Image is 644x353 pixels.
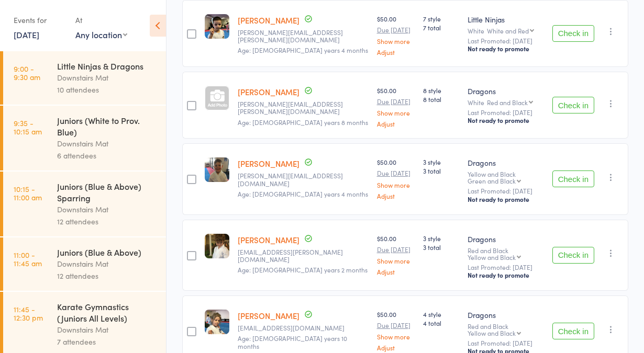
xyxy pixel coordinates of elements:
small: Due [DATE] [377,246,415,253]
span: 3 style [423,157,459,166]
div: Not ready to promote [468,271,544,279]
div: Dragons [468,157,544,168]
div: $50.00 [377,234,415,275]
small: Due [DATE] [377,98,415,105]
div: 10 attendees [57,84,157,96]
a: Adjust [377,192,415,199]
span: 3 total [423,243,459,252]
span: Age: [DEMOGRAPHIC_DATA] years 10 months [238,334,347,350]
span: Age: [DEMOGRAPHIC_DATA] years 2 months [238,265,368,274]
a: Show more [377,181,415,188]
div: 12 attendees [57,270,157,282]
div: Not ready to promote [468,195,544,203]
img: image1744700704.png [205,234,229,258]
div: Dragons [468,310,544,320]
small: Due [DATE] [377,26,415,33]
span: 4 style [423,310,459,318]
time: 9:00 - 9:30 am [14,64,40,81]
span: Age: [DEMOGRAPHIC_DATA] years 8 months [238,118,368,127]
span: Age: [DEMOGRAPHIC_DATA] years 4 months [238,45,368,54]
div: Downstairs Mat [57,324,157,336]
span: 7 total [423,23,459,32]
a: Show more [377,333,415,340]
img: image1748499817.png [205,14,229,39]
div: White [468,99,544,106]
img: image1730180078.png [205,157,229,182]
small: Last Promoted: [DATE] [468,37,544,44]
button: Check in [552,97,594,113]
div: 12 attendees [57,215,157,227]
div: Yellow and Black [468,170,544,184]
div: Juniors (White to Prov. Blue) [57,115,157,138]
div: Karate Gymnastics (Juniors All Levels) [57,301,157,324]
a: [PERSON_NAME] [238,234,299,245]
div: $50.00 [377,14,415,55]
small: Due [DATE] [377,322,415,329]
small: Michelle.talic@gmail.com [238,29,369,44]
div: Little Ninjas & Dragons [57,60,157,72]
button: Check in [552,323,594,339]
div: $50.00 [377,86,415,127]
small: georgie.olsen@gmail.com [238,248,369,264]
span: 8 total [423,95,459,104]
div: Red and Black [468,323,544,336]
div: Downstairs Mat [57,203,157,215]
small: Due [DATE] [377,169,415,177]
button: Check in [552,25,594,42]
span: 4 total [423,318,459,327]
div: Yellow and Black [468,329,516,336]
small: Last Promoted: [DATE] [468,264,544,271]
a: [PERSON_NAME] [238,15,299,26]
a: Adjust [377,344,415,351]
div: 6 attendees [57,150,157,162]
small: Michelle.talic@gmail.com [238,100,369,116]
a: Adjust [377,49,415,55]
div: Downstairs Mat [57,138,157,150]
span: 8 style [423,86,459,95]
button: Check in [552,170,594,187]
a: 9:35 -10:15 amJuniors (White to Prov. Blue)Downstairs Mat6 attendees [3,106,166,170]
a: 11:00 -11:45 amJuniors (Blue & Above)Downstairs Mat12 attendees [3,237,166,291]
a: Show more [377,109,415,116]
time: 9:35 - 10:15 am [14,119,42,135]
a: [DATE] [14,29,39,40]
div: White [468,27,544,34]
a: Adjust [377,268,415,275]
a: Show more [377,257,415,264]
time: 11:45 - 12:30 pm [14,305,43,322]
div: Not ready to promote [468,116,544,124]
div: $50.00 [377,157,415,199]
div: $50.00 [377,310,415,351]
a: Adjust [377,120,415,127]
div: Events for [14,12,65,29]
span: 3 total [423,166,459,175]
a: [PERSON_NAME] [238,310,299,321]
div: 7 attendees [57,336,157,348]
img: image1699047960.png [205,310,229,334]
small: k.tamis@gmail.com [238,172,369,187]
div: Dragons [468,234,544,244]
button: Check in [552,247,594,264]
a: 10:15 -11:00 amJuniors (Blue & Above) SparringDownstairs Mat12 attendees [3,172,166,236]
a: [PERSON_NAME] [238,158,299,169]
div: White and Red [487,27,529,34]
div: Juniors (Blue & Above) Sparring [57,180,157,203]
span: Age: [DEMOGRAPHIC_DATA] years 4 months [238,189,368,198]
div: Juniors (Blue & Above) [57,246,157,258]
a: 9:00 -9:30 amLittle Ninjas & DragonsDownstairs Mat10 attendees [3,51,166,105]
div: At [75,12,127,29]
small: Last Promoted: [DATE] [468,109,544,116]
div: Downstairs Mat [57,258,157,270]
div: Not ready to promote [468,44,544,53]
a: [PERSON_NAME] [238,86,299,97]
a: Show more [377,38,415,44]
div: Dragons [468,86,544,96]
div: Any location [75,29,127,40]
div: Downstairs Mat [57,72,157,84]
span: 3 style [423,234,459,243]
small: Last Promoted: [DATE] [468,187,544,195]
div: Yellow and Black [468,254,516,260]
time: 11:00 - 11:45 am [14,250,42,267]
small: ageskovska@hotmail.com [238,324,369,332]
div: Red and Black [468,247,544,260]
